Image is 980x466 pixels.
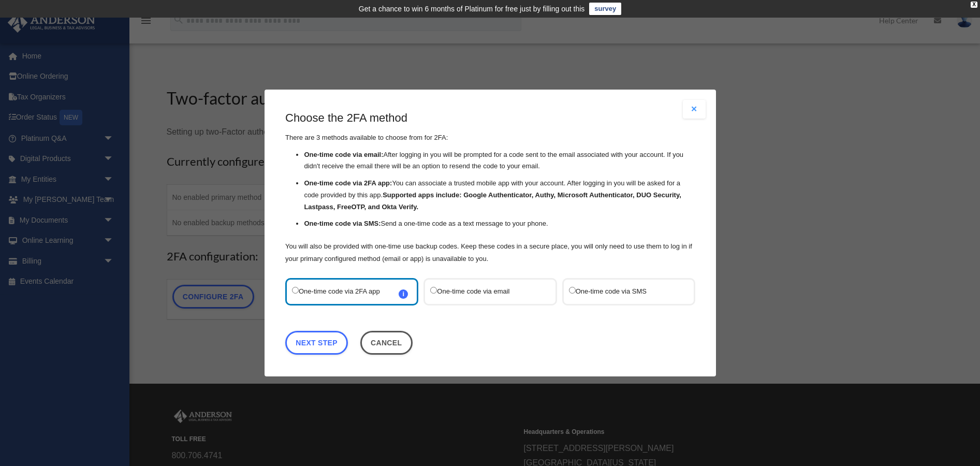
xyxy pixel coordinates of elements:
li: You can associate a trusted mobile app with your account. After logging in you will be asked for ... [304,178,695,213]
label: One-time code via 2FA app [292,285,401,299]
strong: One-time code via SMS: [304,220,381,228]
strong: One-time code via email: [304,151,383,158]
input: One-time code via email [430,287,437,294]
div: close [971,2,977,8]
a: survey [589,3,621,15]
label: One-time code via SMS [568,285,678,299]
p: You will also be provided with one-time use backup codes. Keep these codes in a secure place, you... [285,240,695,265]
strong: Supported apps include: Google Authenticator, Authy, Microsoft Authenticator, DUO Security, Lastp... [304,191,681,211]
li: Send a one-time code as a text message to your phone. [304,219,695,230]
div: There are 3 methods available to choose from for 2FA: [285,110,695,265]
strong: One-time code via 2FA app: [304,179,392,187]
label: One-time code via email [430,285,539,299]
button: Close this dialog window [360,331,412,355]
button: Close modal [683,100,706,119]
div: Get a chance to win 6 months of Platinum for free just by filling out this [359,3,585,15]
a: Next Step [285,331,348,355]
input: One-time code via SMS [568,287,575,294]
input: One-time code via 2FA appi [292,287,299,294]
span: i [399,289,408,299]
li: After logging in you will be prompted for a code sent to the email associated with your account. ... [304,149,695,173]
h3: Choose the 2FA method [285,110,695,126]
